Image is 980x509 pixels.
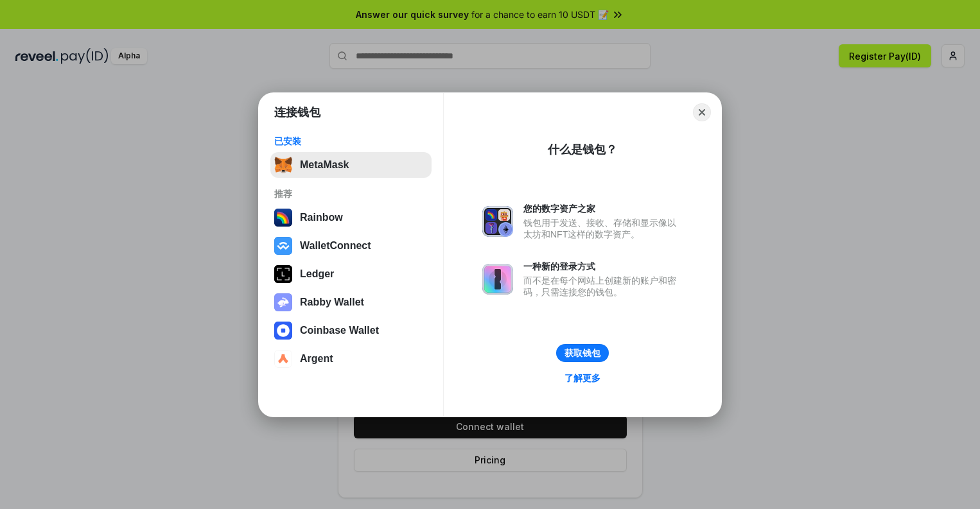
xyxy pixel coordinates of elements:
div: Coinbase Wallet [300,325,379,336]
button: WalletConnect [270,233,432,259]
img: svg+xml,%3Csvg%20width%3D%2228%22%20height%3D%2228%22%20viewBox%3D%220%200%2028%2028%22%20fill%3D... [274,350,292,368]
img: svg+xml,%3Csvg%20xmlns%3D%22http%3A%2F%2Fwww.w3.org%2F2000%2Fsvg%22%20fill%3D%22none%22%20viewBox... [482,264,513,295]
img: svg+xml,%3Csvg%20fill%3D%22none%22%20height%3D%2233%22%20viewBox%3D%220%200%2035%2033%22%20width%... [274,156,292,174]
h1: 连接钱包 [274,105,320,120]
button: Coinbase Wallet [270,318,432,343]
div: 一种新的登录方式 [523,261,683,272]
button: Rabby Wallet [270,289,432,315]
div: 已安装 [274,135,428,147]
button: Close [693,103,711,121]
a: 了解更多 [557,370,608,386]
div: 而不是在每个网站上创建新的账户和密码，只需连接您的钱包。 [523,275,683,298]
div: 获取钱包 [564,347,600,359]
div: Ledger [300,268,334,280]
button: MetaMask [270,152,432,178]
div: Argent [300,353,333,365]
img: svg+xml,%3Csvg%20width%3D%2228%22%20height%3D%2228%22%20viewBox%3D%220%200%2028%2028%22%20fill%3D... [274,322,292,340]
img: svg+xml,%3Csvg%20xmlns%3D%22http%3A%2F%2Fwww.w3.org%2F2000%2Fsvg%22%20fill%3D%22none%22%20viewBox... [482,206,513,237]
div: WalletConnect [300,240,371,252]
button: Argent [270,346,432,372]
img: svg+xml,%3Csvg%20xmlns%3D%22http%3A%2F%2Fwww.w3.org%2F2000%2Fsvg%22%20fill%3D%22none%22%20viewBox... [274,293,292,311]
img: svg+xml,%3Csvg%20width%3D%2228%22%20height%3D%2228%22%20viewBox%3D%220%200%2028%2028%22%20fill%3D... [274,237,292,255]
div: 推荐 [274,188,428,200]
div: Rainbow [300,212,343,223]
div: 什么是钱包？ [548,142,617,157]
button: Rainbow [270,205,432,230]
div: 了解更多 [564,372,600,384]
div: 您的数字资产之家 [523,203,683,214]
img: svg+xml,%3Csvg%20width%3D%22120%22%20height%3D%22120%22%20viewBox%3D%220%200%20120%20120%22%20fil... [274,209,292,227]
div: MetaMask [300,159,349,171]
img: svg+xml,%3Csvg%20xmlns%3D%22http%3A%2F%2Fwww.w3.org%2F2000%2Fsvg%22%20width%3D%2228%22%20height%3... [274,265,292,283]
div: 钱包用于发送、接收、存储和显示像以太坊和NFT这样的数字资产。 [523,217,683,240]
button: 获取钱包 [556,344,609,362]
button: Ledger [270,261,432,287]
div: Rabby Wallet [300,297,364,308]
